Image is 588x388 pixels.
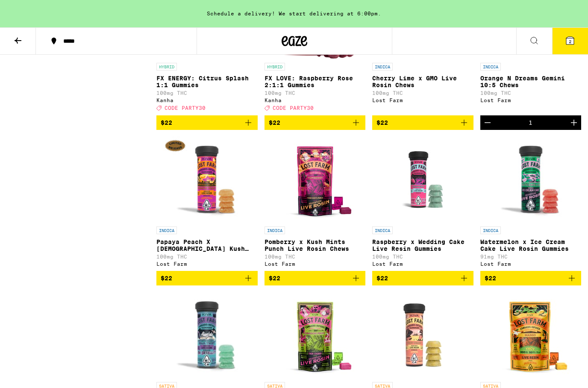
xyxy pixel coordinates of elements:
[488,292,573,378] img: Lost Farm - Mango Jack Herer THCv 10:5 Chews
[272,137,358,222] img: Lost Farm - Pomberry x Kush Mints Punch Live Rosin Chews
[156,226,177,234] p: INDICA
[485,275,496,282] span: $22
[480,90,582,96] p: 100mg THC
[372,254,473,259] p: 100mg THC
[273,106,314,111] span: CODE PARTY30
[485,137,576,222] img: Lost Farm - Watermelon x Ice Cream Cake Live Rosin Gummies
[156,63,177,71] p: HYBRID
[372,90,473,96] p: 100mg THC
[265,226,285,234] p: INDICA
[372,261,473,267] div: Lost Farm
[269,119,280,126] span: $22
[156,75,258,88] p: FX ENERGY: Citrus Splash 1:1 Gummies
[265,75,366,88] p: FX LOVE: Raspberry Rose 2:1:1 Gummies
[265,271,366,285] button: Add to bag
[376,119,388,126] span: $22
[265,137,366,271] a: Open page for Pomberry x Kush Mints Punch Live Rosin Chews from Lost Farm
[480,137,582,271] a: Open page for Watermelon x Ice Cream Cake Live Rosin Gummies from Lost Farm
[376,275,388,282] span: $22
[372,75,473,88] p: Cherry Lime x GMO Live Rosin Chews
[480,115,495,130] button: Decrement
[156,254,258,259] p: 100mg THC
[372,271,473,285] button: Add to bag
[156,97,258,103] div: Kanha
[269,275,280,282] span: $22
[552,28,588,54] button: 2
[265,254,366,259] p: 100mg THC
[372,115,473,130] button: Add to bag
[156,271,258,285] button: Add to bag
[265,261,366,267] div: Lost Farm
[156,137,258,271] a: Open page for Papaya Peach X Hindu Kush Resin 100mg from Lost Farm
[480,226,501,234] p: INDICA
[161,275,172,282] span: $22
[529,119,532,126] div: 1
[156,90,258,96] p: 100mg THC
[380,292,465,378] img: Lost Farm - Juicy Peach x Mimosa Live Resin Gummies
[480,254,582,259] p: 91mg THC
[156,115,258,130] button: Add to bag
[156,238,258,252] p: Papaya Peach X [DEMOGRAPHIC_DATA] Kush Resin 100mg
[480,238,582,252] p: Watermelon x Ice Cream Cake Live Rosin Gummies
[162,292,252,378] img: Lost Farm - Baja Twist BK Satellite Gummies
[265,63,285,71] p: HYBRID
[480,271,582,285] button: Add to bag
[480,63,501,71] p: INDICA
[372,97,473,103] div: Lost Farm
[265,97,366,103] div: Kanha
[480,97,582,103] div: Lost Farm
[380,137,465,222] img: Lost Farm - Raspberry x Wedding Cake Live Resin Gummies
[372,238,473,252] p: Raspberry x Wedding Cake Live Resin Gummies
[569,39,571,44] span: 2
[480,261,582,267] div: Lost Farm
[162,137,252,222] img: Lost Farm - Papaya Peach X Hindu Kush Resin 100mg
[372,226,393,234] p: INDICA
[265,238,366,252] p: Pomberry x Kush Mints Punch Live Rosin Chews
[372,137,473,271] a: Open page for Raspberry x Wedding Cake Live Resin Gummies from Lost Farm
[265,115,366,130] button: Add to bag
[372,63,393,71] p: INDICA
[156,261,258,267] div: Lost Farm
[567,115,581,130] button: Increment
[165,106,206,111] span: CODE PARTY30
[480,75,582,88] p: Orange N Dreams Gemini 10:5 Chews
[272,292,358,378] img: Lost Farm - Dragon Fruit x Trop. Cherry Live Rosin Chews
[161,119,172,126] span: $22
[265,90,366,96] p: 100mg THC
